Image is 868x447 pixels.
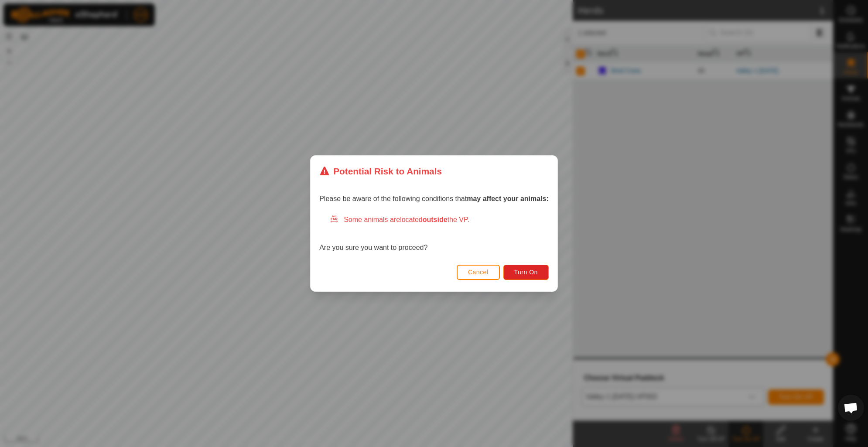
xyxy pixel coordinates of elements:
[514,269,538,276] span: Turn On
[319,195,549,202] span: Please be aware of the following conditions that
[503,265,549,280] button: Turn On
[423,216,448,223] strong: outside
[468,269,489,276] span: Cancel
[330,215,549,225] div: Some animals are
[319,215,549,253] div: Are you sure you want to proceed?
[467,195,549,202] strong: may affect your animals:
[457,265,500,280] button: Cancel
[319,164,442,178] div: Potential Risk to Animals
[838,395,864,421] div: Open chat
[400,216,469,223] span: located the VP.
